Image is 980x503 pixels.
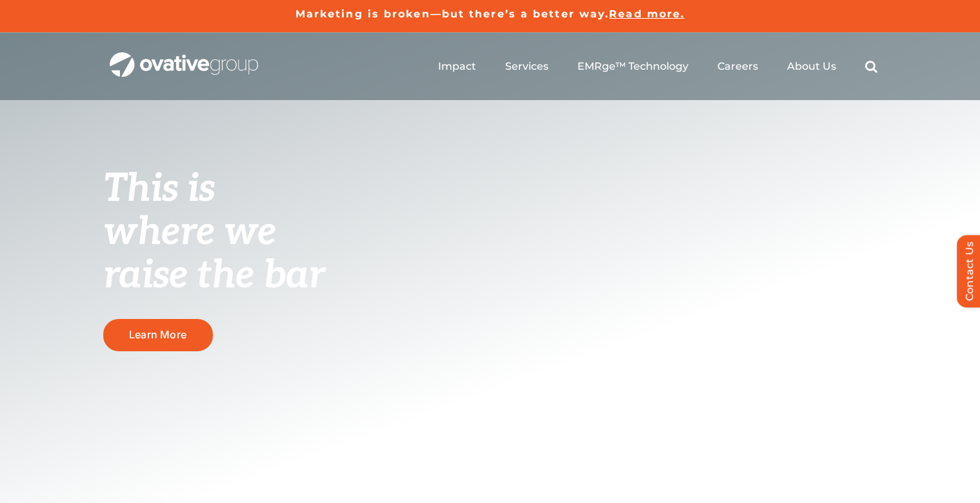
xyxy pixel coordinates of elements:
[865,60,877,73] a: Search
[103,166,215,212] span: This is
[505,60,548,73] a: Services
[295,8,610,20] a: Marketing is broken—but there’s a better way.
[609,8,685,20] a: Read more.
[438,60,476,73] a: Impact
[110,51,258,63] a: OG_Full_horizontal_WHT
[577,60,688,73] a: EMRge™ Technology
[103,209,325,299] span: where we raise the bar
[129,329,186,341] span: Learn More
[438,46,877,87] nav: Menu
[717,60,758,73] a: Careers
[787,60,836,73] a: About Us
[103,319,213,351] a: Learn More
